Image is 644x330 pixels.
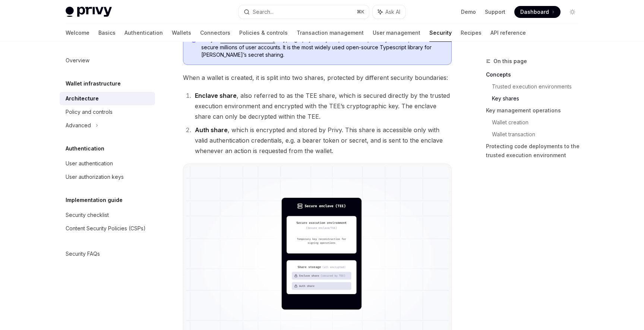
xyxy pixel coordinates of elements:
a: Authentication [124,24,163,42]
a: Basics [98,24,116,42]
span: Dashboard [520,8,549,16]
span: Privy’s cryptography library is open-source, heavily audited, and used to secure millions of user... [201,36,444,59]
strong: Auth share [195,126,228,134]
h5: Implementation guide [66,196,123,205]
a: Dashboard [514,6,561,18]
a: Content Security Policies (CSPs) [60,222,155,235]
a: Welcome [66,24,89,42]
a: User authentication [60,157,155,170]
div: Security FAQs [66,249,100,258]
a: Key management operations [486,105,584,116]
a: Policies & controls [239,24,288,42]
div: Policy and controls [66,108,113,116]
a: Demo [461,8,476,16]
div: Content Security Policies (CSPs) [66,224,146,233]
div: Architecture [66,94,99,103]
strong: Enclave share [195,92,237,99]
img: light logo [66,7,112,17]
a: Support [485,8,505,16]
a: Security FAQs [60,247,155,261]
a: Key shares [492,93,584,105]
h5: Wallet infrastructure [66,79,121,88]
button: Search...⌘K [239,5,369,19]
a: Trusted execution environments [492,81,584,93]
div: Advanced [66,121,91,130]
a: Architecture [60,92,155,105]
a: Security checklist [60,208,155,222]
a: User management [373,24,420,42]
span: On this page [493,57,527,66]
button: Toggle dark mode [566,6,578,18]
a: Overview [60,54,155,67]
div: User authentication [66,159,113,168]
a: Recipes [461,24,482,42]
a: Security [429,24,452,42]
span: ⌘ K [357,9,364,15]
a: Concepts [486,69,584,81]
a: Policy and controls [60,105,155,119]
a: Wallets [172,24,191,42]
span: Ask AI [385,8,400,16]
a: shamir-secret-sharing [217,36,278,43]
li: , also referred to as the TEE share, which is secured directly by the trusted execution environme... [193,90,452,122]
h5: Authentication [66,144,104,153]
li: , which is encrypted and stored by Privy. This share is accessible only with valid authentication... [193,125,452,156]
div: Overview [66,56,89,65]
div: Security checklist [66,211,109,220]
a: Protecting code deployments to the trusted execution environment [486,140,584,161]
a: Wallet creation [492,116,584,128]
a: Connectors [200,24,230,42]
div: Search... [253,7,274,16]
a: Transaction management [297,24,364,42]
div: User authorization keys [66,172,124,181]
a: User authorization keys [60,170,155,184]
span: When a wallet is created, it is split into two shares, protected by different security boundaries: [183,72,452,83]
a: Wallet transaction [492,128,584,140]
button: Ask AI [373,5,405,19]
a: API reference [490,24,526,42]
